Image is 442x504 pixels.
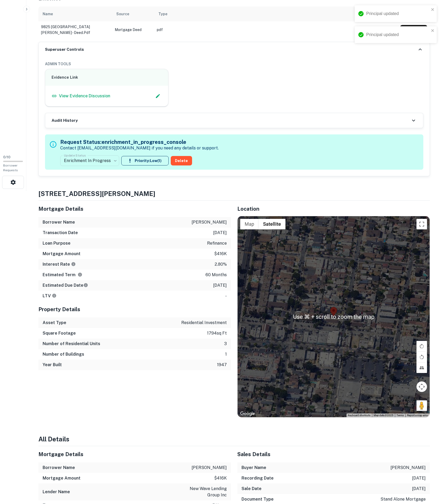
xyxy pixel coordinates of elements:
[154,21,386,38] td: pdf
[171,156,192,165] button: Delete
[215,261,227,268] p: 2.80%
[45,47,84,53] h6: Superuser Controls
[43,320,66,326] h6: Asset Type
[38,450,231,458] h5: Mortgage Details
[348,414,370,417] button: Keyboard shortcuts
[116,11,129,17] div: Source
[38,305,231,313] h5: Property Details
[179,486,227,498] p: new wave lending group inc
[43,282,88,289] h6: Estimated Due Date
[43,240,71,246] h6: Loan Purpose
[242,465,266,471] h6: Buyer Name
[207,240,227,246] p: refinance
[71,262,76,266] svg: The interest rates displayed on the website are for informational purposes only and may be report...
[237,450,430,458] h5: Sales Details
[112,7,154,21] th: Source
[38,21,112,38] td: 9825 [GEOGRAPHIC_DATA][PERSON_NAME] - deed.pdf
[38,189,430,198] h4: [STREET_ADDRESS][PERSON_NAME]
[213,230,227,236] p: [DATE]
[38,7,112,21] th: Name
[112,21,154,38] td: Mortgage Deed
[43,251,81,257] h6: Mortgage Amount
[192,219,227,225] p: [PERSON_NAME]
[207,330,227,336] p: 1794 sq ft
[213,282,227,289] p: [DATE]
[366,11,429,17] div: Principal updated
[407,414,428,417] a: Report a map error
[43,475,81,481] h6: Mortgage Amount
[416,400,427,411] button: Drag Pegman onto the map to open Street View
[154,92,162,100] button: Edit Slack Link
[64,153,86,158] label: Update Status
[412,486,426,492] p: [DATE]
[416,462,442,487] iframe: Chat Widget
[158,11,167,17] div: Type
[239,410,256,417] a: Open this area in Google Maps (opens a new window)
[121,156,169,165] button: Priority:Low(1)
[43,11,53,17] div: Name
[60,138,219,146] h5: Request Status: enrichment_in_progress_console
[431,7,435,12] button: close
[60,145,219,151] p: Contact [EMAIL_ADDRESS][DOMAIN_NAME] if you need any details or support.
[154,7,386,21] th: Type
[380,496,426,502] p: stand alone mortgage
[38,205,231,213] h5: Mortgage Details
[52,74,162,80] h6: Evidence Link
[59,93,110,99] p: View Evidence Discussion
[43,272,82,278] h6: Estimated Term
[78,272,82,277] svg: Term is based on a standard schedule for this type of loan.
[83,283,88,288] svg: Estimate is based on a standard schedule for this type of loan.
[205,272,227,278] p: 60 months
[242,486,262,492] h6: Sale Date
[416,381,427,392] button: Map camera controls
[52,93,110,99] a: View Evidence Discussion
[60,153,119,168] div: Enrichment In Progress
[240,219,259,229] button: Show street map
[242,496,274,502] h6: Document Type
[225,351,227,357] p: 1
[52,293,57,298] svg: LTVs displayed on the website are for informational purposes only and may be reported incorrectly...
[38,434,430,444] h4: All Details
[181,320,227,326] p: residential investment
[38,7,430,42] div: scrollable content
[43,261,76,268] h6: Interest Rate
[43,219,75,225] h6: Borrower Name
[214,251,227,257] p: $416k
[366,32,429,38] div: Principal updated
[43,362,62,368] h6: Year Built
[416,341,427,351] button: Rotate map clockwise
[259,219,285,229] button: Show satellite imagery
[43,351,84,357] h6: Number of Buildings
[3,155,11,159] span: 0 / 10
[214,475,227,481] p: $416k
[217,362,227,368] p: 1947
[416,362,427,373] button: Tilt map
[416,352,427,362] button: Rotate map counterclockwise
[431,28,435,33] button: close
[396,414,404,417] a: Terms (opens in new tab)
[237,205,430,213] h5: Location
[416,219,427,229] button: Toggle fullscreen view
[192,465,227,471] p: [PERSON_NAME]
[52,118,78,124] h6: Audit History
[43,489,70,495] h6: Lender Name
[43,230,78,236] h6: Transaction Date
[43,330,76,336] h6: Square Footage
[412,475,426,481] p: [DATE]
[3,164,18,172] span: Borrower Requests
[225,293,227,299] p: -
[239,410,256,417] img: Google
[43,293,57,299] h6: LTV
[224,341,227,347] p: 3
[43,465,75,471] h6: Borrower Name
[43,341,100,347] h6: Number of Residential Units
[390,465,426,471] p: [PERSON_NAME]
[242,475,274,481] h6: Recording Date
[374,414,393,417] span: Map data ©2025
[45,61,423,67] h6: ADMIN TOOLS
